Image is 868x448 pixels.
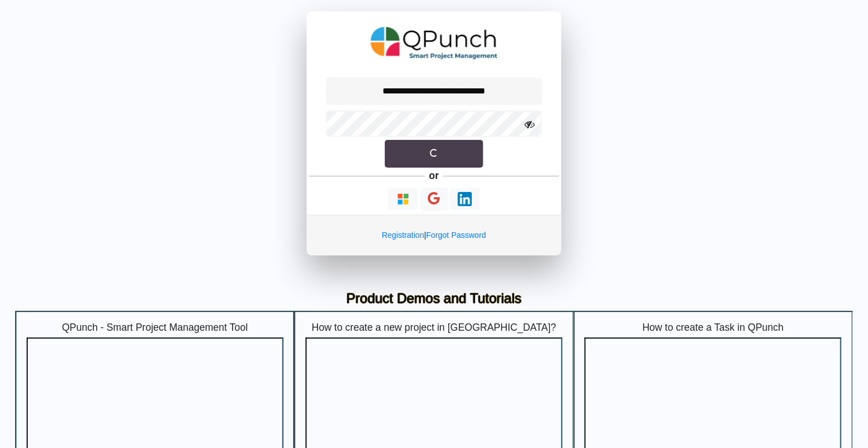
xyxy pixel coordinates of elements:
[27,322,283,334] h5: QPunch - Smart Project Management Tool
[371,23,498,63] img: QPunch
[427,168,441,184] h5: or
[396,192,410,206] img: Loading...
[585,322,841,334] h5: How to create a Task in QPunch
[24,291,844,307] h3: Product Demos and Tutorials
[382,231,424,240] a: Registration
[426,231,486,240] a: Forgot Password
[307,215,561,255] div: |
[388,188,418,210] button: Continue With Microsoft Azure
[306,322,562,334] h5: How to create a new project in [GEOGRAPHIC_DATA]?
[450,188,480,210] button: Continue With LinkedIn
[458,192,472,206] img: Loading...
[420,187,448,211] button: Continue With Google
